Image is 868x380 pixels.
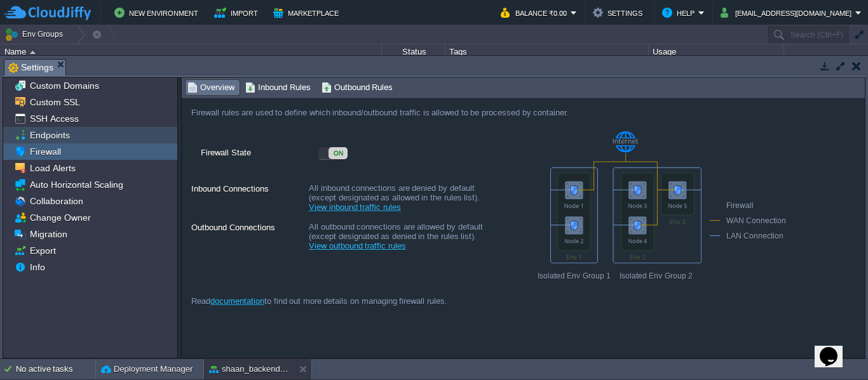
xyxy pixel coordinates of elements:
a: Endpoints [27,129,72,141]
span: Outbound Rules [322,81,393,95]
div: Usage [649,44,783,59]
a: Change Owner [27,212,93,223]
button: [EMAIL_ADDRESS][DOMAIN_NAME] [721,5,855,20]
button: Settings [593,5,646,20]
button: Deployment Manager [101,363,193,376]
button: Env Groups [4,25,67,43]
a: Export [27,245,58,256]
label: Inbound Connections [191,182,308,206]
div: Tags [446,44,648,59]
div: Firewall rules are used to define which inbound/outbound traffic is allowed to be processed by co... [182,98,789,127]
div: Name [1,44,381,59]
span: Settings [8,60,53,75]
div: Status [383,44,445,59]
div: Read to find out more details on managing firewall rules. [182,284,789,318]
button: shaan_backend_django [209,363,289,376]
img: AMDAwAAAACH5BAEAAAAALAAAAAABAAEAAAICRAEAOw== [30,51,36,54]
button: New Environment [114,5,202,20]
span: Inbound Rules [245,81,311,95]
a: Firewall [27,146,63,157]
a: Collaboration [27,195,85,207]
a: View inbound traffic rules [309,202,401,212]
button: Import [214,5,262,20]
label: Firewall State [201,146,317,170]
div: All outbound connections are allowed by default (except designated as denied in the rules list). [309,221,499,257]
a: Info [27,261,47,273]
button: Balance ₹0.00 [501,5,571,20]
img: CloudJiffy [4,5,91,21]
button: Marketplace [273,5,342,20]
a: Auto Horizontal Scaling [27,179,125,190]
span: Overview [187,81,234,95]
a: documentation [210,296,264,306]
div: All inbound connections are denied by default (except designated as allowed in the rules list). [309,182,499,218]
span: Isolated Env Group 2 [611,272,693,280]
label: Outbound Connections [191,221,308,245]
a: Custom SSL [27,96,82,108]
div: LAN Connection [710,229,803,244]
a: Custom Domains [27,80,101,91]
iframe: chat widget [815,329,855,367]
a: SSH Access [27,113,81,124]
div: WAN Connection [710,214,803,229]
button: Help [662,5,698,20]
div: Firewall [710,199,803,214]
span: Isolated Env Group 1 [519,272,611,280]
div: No active tasks [16,359,95,379]
a: Load Alerts [27,162,78,174]
div: ON [329,147,348,159]
a: Migration [27,228,69,240]
a: View outbound traffic rules [309,241,406,251]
